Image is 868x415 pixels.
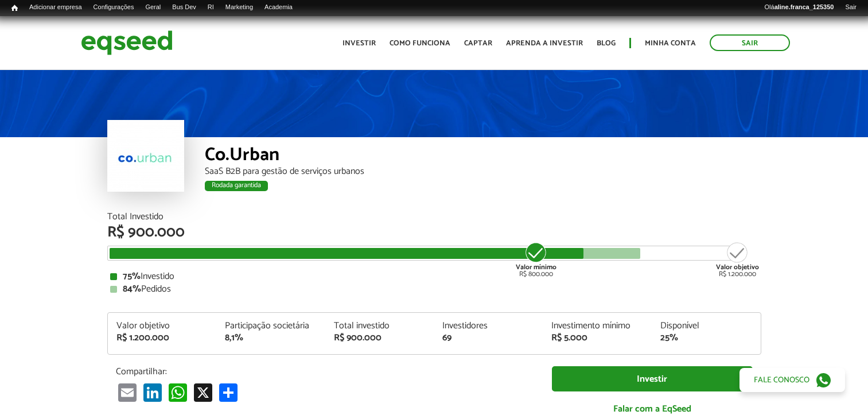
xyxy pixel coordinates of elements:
[116,321,208,331] div: Valor objetivo
[710,34,790,51] a: Sair
[442,321,534,331] div: Investidores
[6,3,24,14] a: Início
[202,3,220,12] a: RI
[225,321,317,331] div: Participação societária
[551,333,643,343] div: R$ 5.000
[107,225,761,240] div: R$ 900.000
[205,181,268,191] div: Rodada garantida
[334,333,426,343] div: R$ 900.000
[205,146,761,167] div: Co.Urban
[716,241,759,278] div: R$ 1.200.000
[220,3,259,12] a: Marketing
[660,321,752,331] div: Disponível
[552,366,753,392] a: Investir
[334,321,426,331] div: Total investido
[24,3,88,12] a: Adicionar empresa
[123,281,141,297] strong: 84%
[11,4,18,12] span: Início
[716,262,759,273] strong: Valor objetivo
[116,366,535,377] p: Compartilhar:
[139,3,166,12] a: Geral
[597,40,616,47] a: Blog
[342,40,376,47] a: Investir
[192,383,215,402] a: X
[516,262,556,273] strong: Valor mínimo
[515,241,558,278] div: R$ 800.000
[464,40,492,47] a: Captar
[110,272,758,281] div: Investido
[110,285,758,294] div: Pedidos
[217,383,240,402] a: Compartilhar
[774,3,834,10] strong: aline.franca_125350
[88,3,140,12] a: Configurações
[81,28,173,58] img: EqSeed
[739,368,845,392] a: Fale conosco
[116,333,208,343] div: R$ 1.200.000
[390,40,450,47] a: Como funciona
[442,333,534,343] div: 69
[259,3,298,12] a: Academia
[123,269,141,284] strong: 75%
[205,167,761,176] div: SaaS B2B para gestão de serviços urbanos
[116,383,139,402] a: Email
[141,383,164,402] a: LinkedIn
[645,40,696,47] a: Minha conta
[166,383,189,402] a: WhatsApp
[551,321,643,331] div: Investimento mínimo
[506,40,583,47] a: Aprenda a investir
[839,3,862,12] a: Sair
[166,3,202,12] a: Bus Dev
[107,212,761,222] div: Total Investido
[660,333,752,343] div: 25%
[759,3,840,12] a: Oláaline.franca_125350
[225,333,317,343] div: 8,1%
